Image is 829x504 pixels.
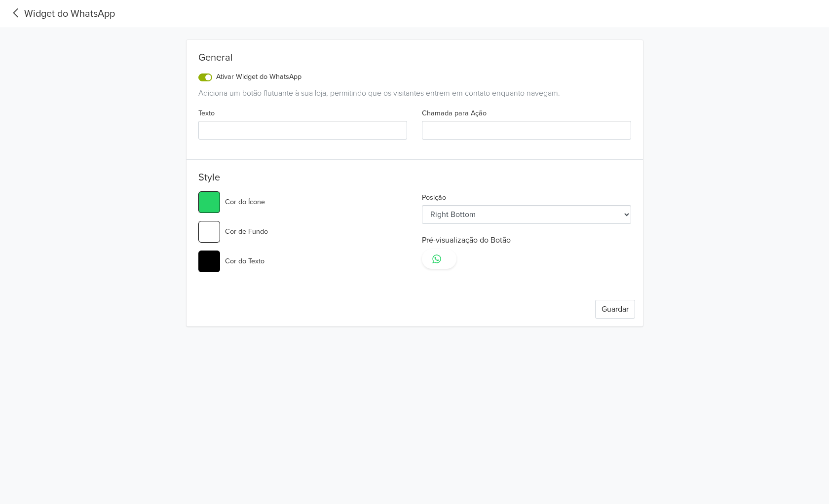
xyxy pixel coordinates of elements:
button: Guardar [595,300,635,319]
label: Posição [422,192,446,203]
div: General [198,52,631,68]
label: Cor do Ícone [225,197,265,208]
label: Ativar Widget do WhatsApp [216,72,301,82]
h5: Style [198,172,631,187]
label: Cor de Fundo [225,226,268,237]
label: Cor do Texto [225,256,264,267]
label: Chamada para Ação [422,108,487,119]
a: Widget do WhatsApp [8,6,115,21]
div: Adiciona um botão flutuante à sua loja, permitindo que os visitantes entrem em contato enquanto n... [198,87,631,99]
label: Texto [198,108,215,119]
h6: Pré-visualização do Botão [422,236,631,245]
